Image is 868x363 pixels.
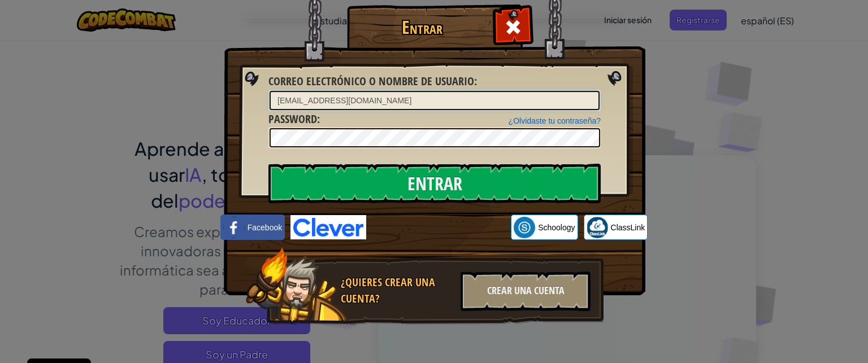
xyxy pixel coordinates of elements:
label: : [268,111,320,128]
img: schoology.png [514,217,535,238]
label: : [268,73,477,90]
img: classlink-logo-small.png [587,217,608,238]
a: ¿Olvidaste tu contraseña? [509,116,601,125]
span: Schoology [538,222,575,233]
span: Facebook [248,222,282,233]
input: Entrar [268,164,601,203]
iframe: Botó Inicia la sessió amb Google [366,215,511,240]
img: clever-logo-blue.png [290,215,366,239]
span: Correo electrónico o nombre de usuario [268,73,474,89]
div: ¿Quieres crear una cuenta? [341,274,454,307]
img: facebook_small.png [223,217,245,238]
span: ClassLink [611,222,645,233]
h1: Entrar [350,18,494,37]
span: Password [268,111,317,126]
div: Crear una cuenta [461,272,591,311]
